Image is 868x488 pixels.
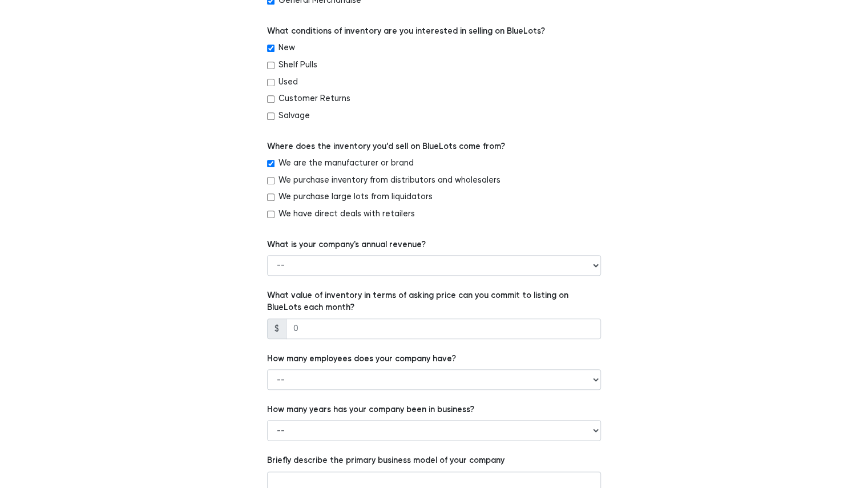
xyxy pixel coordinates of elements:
input: We are the manufacturer or brand [267,160,274,167]
label: What conditions of inventory are you interested in selling on BlueLots? [267,25,545,38]
label: We purchase inventory from distributors and wholesalers [278,174,500,187]
label: We are the manufacturer or brand [278,157,414,170]
input: Used [267,79,274,86]
label: We have direct deals with retailers [278,208,415,220]
label: Where does the inventory you’d sell on BlueLots come from? [267,140,505,153]
input: We purchase inventory from distributors and wholesalers [267,177,274,184]
span: $ [267,318,286,339]
label: Briefly describe the primary business model of your company [267,454,504,467]
label: We purchase large lots from liquidators [278,191,433,203]
label: Customer Returns [278,92,350,105]
label: What is your company's annual revenue? [267,239,426,251]
input: Salvage [267,112,274,120]
label: How many years has your company been in business? [267,404,474,416]
label: What value of inventory in terms of asking price can you commit to listing on BlueLots each month? [267,289,601,314]
label: Salvage [278,110,310,122]
label: How many employees does your company have? [267,353,456,365]
input: Customer Returns [267,95,274,103]
input: Shelf Pulls [267,62,274,69]
input: New [267,45,274,52]
input: 0 [286,318,601,339]
input: We purchase large lots from liquidators [267,193,274,201]
label: New [278,42,295,54]
label: Used [278,76,298,88]
input: We have direct deals with retailers [267,211,274,218]
label: Shelf Pulls [278,59,317,71]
